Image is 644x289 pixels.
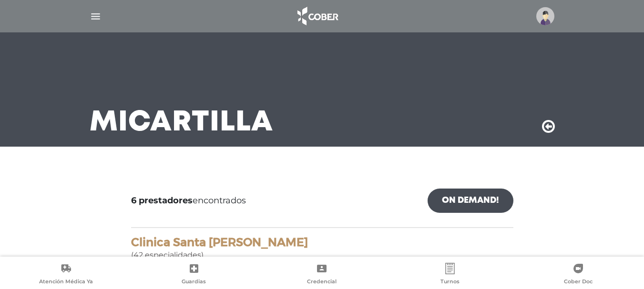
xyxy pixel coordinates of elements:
[39,278,93,287] span: Atención Médica Ya
[131,194,246,207] span: encontrados
[90,10,102,22] img: Cober_menu-lines-white.svg
[386,263,514,287] a: Turnos
[258,263,386,287] a: Credencial
[428,189,513,213] a: On Demand!
[2,263,130,287] a: Atención Médica Ya
[182,278,206,287] span: Guardias
[130,263,258,287] a: Guardias
[131,236,513,261] div: (42 especialidades)
[131,195,193,206] b: 6 prestadores
[90,110,273,135] h3: Mi Cartilla
[292,5,342,28] img: logo_cober_home-white.png
[307,278,337,287] span: Credencial
[536,7,554,25] img: profile-placeholder.svg
[440,278,460,287] span: Turnos
[564,278,593,287] span: Cober Doc
[514,263,642,287] a: Cober Doc
[131,236,513,249] h4: Clinica Santa [PERSON_NAME]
